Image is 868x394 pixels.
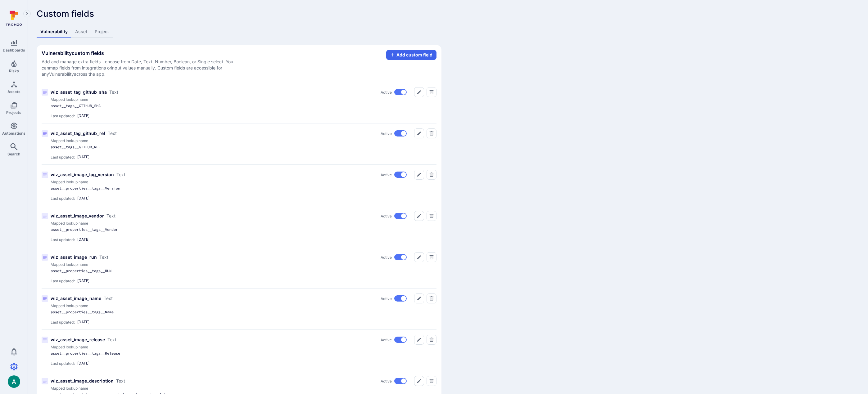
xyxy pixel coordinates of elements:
[51,279,75,283] p: Last updated:
[42,123,436,164] div: Title
[8,375,20,388] div: Arjan Dehar
[414,211,424,221] button: Edit
[414,376,424,386] button: Edit
[99,254,108,260] p: Type
[51,351,268,356] div: asset__properties__tags__Release
[51,262,436,267] p: Mapped lookup name
[51,345,436,350] p: Mapped lookup name
[51,337,105,343] p: Title
[386,50,436,60] div: Discard or save changes to the field you're editing to add a new field
[3,48,25,52] span: Dashboards
[77,237,89,242] p: [DATE]
[107,337,116,343] p: Type
[77,196,89,201] p: [DATE]
[427,87,436,97] button: Delete
[42,82,436,123] div: Title
[381,254,407,260] div: Active
[9,69,19,73] span: Risks
[51,268,268,273] div: asset__properties__tags__RUN
[51,130,105,137] p: Title
[42,206,436,247] div: Title
[51,361,75,366] p: Last updated:
[381,295,407,302] div: Active
[427,252,436,262] button: Delete
[51,172,114,178] p: Title
[427,170,436,180] button: Delete
[381,378,407,384] div: Active
[91,26,113,38] a: Project
[116,172,125,178] p: Type
[51,97,436,102] p: Mapped lookup name
[414,293,424,303] button: Edit
[51,310,268,315] div: asset__properties__tags__Name
[381,130,407,137] div: Active
[37,26,441,38] div: Custom fields tabs
[381,337,407,343] div: Active
[51,180,436,185] p: Mapped lookup name
[51,89,107,95] p: Title
[51,114,75,118] p: Last updated:
[51,227,268,232] div: asset__properties__tags__Vendor
[71,26,91,38] a: Asset
[386,50,436,60] button: Add custom field
[414,252,424,262] button: Edit
[42,165,436,206] div: Title
[77,278,89,283] p: [DATE]
[414,128,424,138] button: Edit
[51,221,436,226] p: Mapped lookup name
[7,152,20,156] span: Search
[51,237,75,242] p: Last updated:
[8,375,20,388] img: ACg8ocLSa5mPYBaXNx3eFu_EmspyJX0laNWN7cXOFirfQ7srZveEpg=s96-c
[25,11,29,16] i: Expand navigation menu
[51,138,436,143] p: Mapped lookup name
[6,110,21,115] span: Projects
[23,10,31,17] button: Expand navigation menu
[51,213,104,219] p: Title
[2,131,25,136] span: Automations
[77,361,89,366] p: [DATE]
[42,330,436,371] div: Title
[427,376,436,386] button: Delete
[109,89,118,95] p: Type
[42,50,240,56] p: Vulnerability custom fields
[77,154,89,159] p: [DATE]
[116,378,125,384] p: Type
[381,89,407,95] div: Active
[42,247,436,288] div: Title
[51,254,97,260] p: Title
[51,196,75,201] p: Last updated:
[51,295,101,302] p: Title
[37,9,441,19] p: Custom fields
[51,145,268,150] div: asset__tags__GITHUB_REF
[77,113,89,118] p: [DATE]
[414,87,424,97] button: Edit
[51,320,75,325] p: Last updated:
[51,378,114,384] p: Title
[51,303,436,308] p: Mapped lookup name
[414,170,424,180] button: Edit
[381,213,407,219] div: Active
[427,128,436,138] button: Delete
[7,89,20,94] span: Assets
[106,213,115,219] p: Type
[427,335,436,345] button: Delete
[414,335,424,345] button: Edit
[51,186,268,191] div: asset__properties__tags__Version
[104,295,113,302] p: Type
[51,155,75,159] p: Last updated:
[51,386,436,391] p: Mapped lookup name
[37,26,71,38] a: Vulnerability
[427,211,436,221] button: Delete
[427,293,436,303] button: Delete
[381,172,407,178] div: Active
[77,320,89,325] p: [DATE]
[42,289,436,329] div: Title
[42,59,240,77] p: Add and manage extra fields - choose from Date, Text, Number, Boolean, or Single select. You can ...
[51,103,268,108] div: asset__tags__GITHUB_SHA
[108,130,117,137] p: Type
